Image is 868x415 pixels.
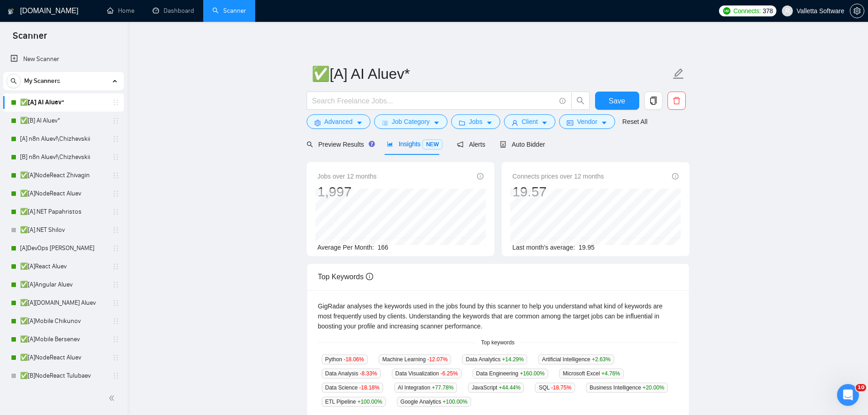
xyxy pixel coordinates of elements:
button: settingAdvancedcaret-down [307,114,370,129]
span: +14.29 % [502,356,524,363]
a: ✅[A]Mobile Chikunov [20,312,107,330]
span: Scanner [5,29,54,48]
span: +100.00 % [443,399,467,405]
span: holder [112,154,119,161]
span: NEW [422,139,442,149]
input: Scanner name... [312,62,671,85]
span: search [7,78,21,84]
span: info-circle [477,173,483,179]
span: setting [850,7,864,15]
span: Microsoft Excel [559,369,624,379]
iframe: Intercom live chat [837,384,859,406]
span: holder [112,336,119,343]
button: copy [644,92,663,110]
span: +44.44 % [499,384,521,391]
button: barsJob Categorycaret-down [374,114,447,129]
span: Connects: [733,6,760,16]
span: +77.78 % [432,384,454,391]
a: ✅[A]NodeReact Aluev [20,348,107,367]
div: 1,997 [318,183,377,200]
span: Jobs over 12 months [318,171,377,181]
a: ✅[A].NET Shilov [20,221,107,239]
span: Vendor [577,117,597,127]
span: holder [112,99,119,106]
span: info-circle [672,173,678,179]
span: info-circle [366,273,373,280]
span: holder [112,372,119,379]
span: caret-down [356,119,363,126]
a: homeHome [107,7,134,15]
span: +20.00 % [642,384,664,391]
button: delete [668,92,686,110]
a: [A] n8n Aluev!\Chizhevskii [20,130,107,148]
span: Alerts [457,141,485,148]
span: +100.00 % [357,399,382,405]
a: ✅[A]NodeReact Aluev [20,184,107,203]
span: +2.63 % [592,356,611,363]
span: Data Visualization [392,369,462,379]
span: holder [112,354,119,361]
span: holder [112,263,119,270]
span: 19.95 [579,244,595,251]
span: Data Engineering [473,369,548,379]
button: search [571,92,590,110]
a: [A]DevOps [PERSON_NAME] [20,239,107,257]
img: upwork-logo.png [723,7,730,15]
button: userClientcaret-down [504,114,556,129]
span: user [784,8,791,14]
span: AI Integration [394,383,457,393]
span: folder [459,119,465,126]
span: SQL [535,383,575,393]
span: holder [112,172,119,179]
span: Auto Bidder [500,141,545,148]
span: setting [314,119,321,126]
button: Save [595,92,639,110]
span: search [307,141,313,148]
span: caret-down [486,119,493,126]
div: Top Keywords [318,264,678,290]
a: dashboardDashboard [153,7,194,15]
button: search [6,74,21,88]
a: New Scanner [10,50,117,68]
button: setting [850,4,864,18]
span: +160.00 % [520,370,544,377]
a: Reset All [622,117,647,127]
span: 378 [763,6,773,16]
span: 166 [378,244,388,251]
span: Client [522,117,538,127]
span: Last month's average: [513,244,575,251]
span: -8.33 % [360,370,377,377]
span: notification [457,141,463,148]
span: area-chart [387,141,393,147]
span: Machine Learning [379,354,451,364]
span: Google Analytics [397,397,471,407]
a: ✅[A]NodeReact Zhivagin [20,166,107,184]
span: Top keywords [476,338,520,347]
span: edit [673,68,684,80]
span: Data Science [322,383,383,393]
span: Insights [387,140,442,148]
span: Business Intelligence [586,383,668,393]
span: bars [382,119,388,126]
span: Save [609,95,625,107]
input: Search Freelance Jobs... [312,95,555,107]
span: Python [322,354,368,364]
span: holder [112,117,119,124]
span: holder [112,226,119,234]
span: caret-down [541,119,548,126]
span: Jobs [469,117,483,127]
button: folderJobscaret-down [451,114,500,129]
span: -6.25 % [441,370,458,377]
span: holder [112,135,119,143]
span: 10 [856,384,866,391]
a: ✅[A]React Aluev [20,257,107,276]
a: ✅[A]Angular Aluev [20,276,107,294]
span: +4.76 % [601,370,620,377]
span: copy [645,97,662,105]
img: logo [8,4,14,19]
a: ✅[A].NET Papahristos [20,203,107,221]
div: GigRadar analyses the keywords used in the jobs found by this scanner to help you understand what... [318,301,678,331]
span: ETL Pipeline [322,397,386,407]
span: robot [500,141,506,148]
span: -18.75 % [551,384,571,391]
